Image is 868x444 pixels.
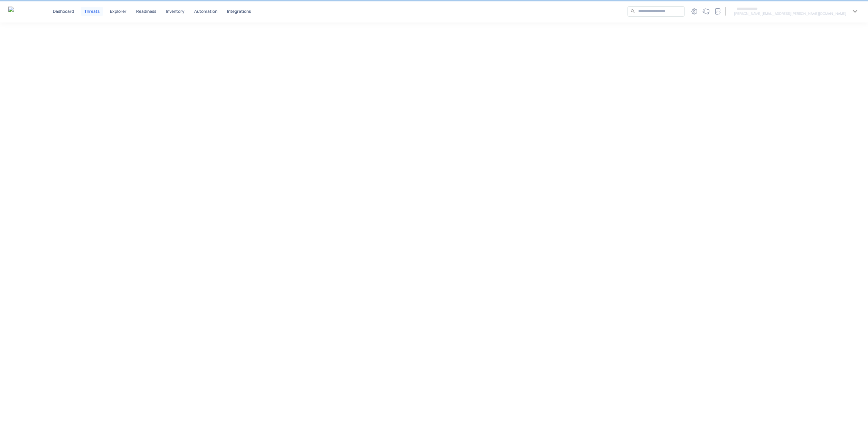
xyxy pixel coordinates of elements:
[224,7,254,16] button: Integrations
[689,6,700,17] button: Settings
[713,6,723,17] div: Documentation
[8,7,34,15] img: Gem Security
[136,9,156,13] p: Readiness
[107,7,129,16] button: Explorer
[50,7,77,16] button: Dashboard
[227,9,251,13] p: Integrations
[53,9,74,13] p: Dashboard
[194,9,217,13] p: Automation
[81,7,103,16] button: Threats
[84,9,100,13] p: Threats
[133,7,159,16] button: Readiness
[712,6,723,17] button: Documentation
[730,7,860,16] button: [PERSON_NAME][EMAIL_ADDRESS][PERSON_NAME][DOMAIN_NAME]
[700,6,711,17] button: What's new
[163,7,187,16] button: Inventory
[689,6,699,17] div: Settings
[110,9,126,13] p: Explorer
[701,6,711,17] div: What's new
[166,9,185,13] p: Inventory
[8,7,34,16] a: Gem Security
[734,11,846,16] h6: [PERSON_NAME][EMAIL_ADDRESS][PERSON_NAME][DOMAIN_NAME]
[191,7,220,16] button: Automation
